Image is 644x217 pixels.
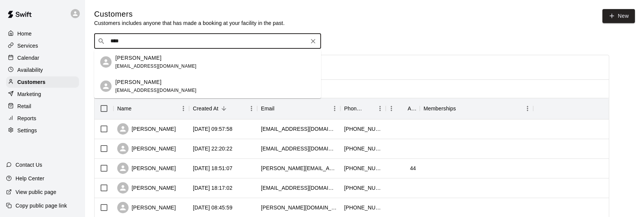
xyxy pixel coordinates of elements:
h5: Customers [94,9,285,19]
div: Created At [189,98,257,119]
div: Age [408,98,416,119]
p: Home [17,30,32,37]
div: 2025-10-09 09:57:58 [193,125,233,133]
p: [PERSON_NAME] [115,78,161,86]
button: Menu [246,103,257,114]
button: Sort [456,103,467,114]
p: Contact Us [16,161,42,169]
a: Services [6,40,79,51]
a: Settings [6,125,79,136]
div: Search customers by name or email [94,34,321,49]
div: stephaniemh15@gmail.com [261,125,337,133]
a: Retail [6,101,79,112]
div: Name [117,98,132,119]
button: Sort [219,103,229,114]
div: Memberships [424,98,456,119]
button: Menu [374,103,386,114]
div: dubayar@gmail.com [261,184,337,192]
div: 44 [410,164,416,172]
p: Calendar [17,54,39,62]
p: Services [17,42,38,50]
div: 2025-10-08 08:45:59 [193,204,233,211]
div: Eben Caldwell [100,56,112,68]
div: Phone Number [340,98,386,119]
p: Retail [17,102,31,110]
div: Email [257,98,340,119]
button: Sort [397,103,408,114]
div: +12168086635 [344,204,382,211]
div: [PERSON_NAME] [117,182,176,194]
div: [PERSON_NAME] [117,143,176,154]
div: brittany.johnson.edu@gmail.com [261,204,337,211]
span: [EMAIL_ADDRESS][DOMAIN_NAME] [115,88,197,93]
div: Name [113,98,189,119]
button: Menu [178,103,189,114]
p: Help Center [16,175,44,182]
div: 2025-10-08 22:20:22 [193,145,233,152]
a: Availability [6,64,79,76]
button: Menu [522,103,533,114]
button: Clear [308,36,318,46]
div: [PERSON_NAME] [117,123,176,135]
span: [EMAIL_ADDRESS][DOMAIN_NAME] [115,64,197,69]
button: Sort [132,103,142,114]
div: 2025-10-08 18:51:07 [193,164,233,172]
div: Email [261,98,275,119]
a: Calendar [6,52,79,64]
div: Age [386,98,420,119]
a: New [602,9,635,23]
div: Phone Number [344,98,364,119]
a: Home [6,28,79,39]
p: Settings [17,127,37,134]
p: View public page [16,188,56,196]
div: [PERSON_NAME] [117,202,176,213]
p: Customers [17,78,45,86]
button: Sort [364,103,374,114]
button: Menu [386,103,397,114]
p: Availability [17,66,43,74]
p: Marketing [17,90,41,98]
div: reedfamily08@gmail.com [261,145,337,152]
p: Copy public page link [16,202,67,209]
div: [PERSON_NAME] [117,163,176,174]
a: Reports [6,113,79,124]
div: +14406679925 [344,164,382,172]
a: Customers [6,76,79,88]
div: +14404139870 [344,145,382,152]
div: Created At [193,98,219,119]
div: Memberships [420,98,533,119]
p: [PERSON_NAME] [115,54,161,62]
div: 2025-10-08 18:17:02 [193,184,233,192]
a: Marketing [6,88,79,100]
button: Menu [329,103,340,114]
div: +17607921515 [344,125,382,133]
div: +14403646243 [344,184,382,192]
div: vanessa_ryks@yahoo.com [261,164,337,172]
p: Reports [17,115,36,122]
p: Customers includes anyone that has made a booking at your facility in the past. [94,19,285,27]
button: Sort [275,103,285,114]
div: Erica Slapnicker [100,81,112,92]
